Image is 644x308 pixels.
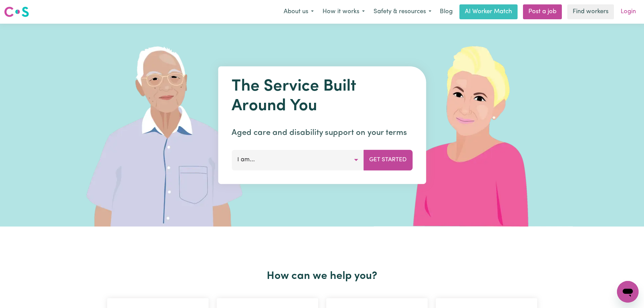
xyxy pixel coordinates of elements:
img: Careseekers logo [4,6,29,18]
p: Aged care and disability support on your terms [232,127,412,139]
a: Find workers [567,4,614,19]
h2: How can we help you? [103,270,541,283]
a: AI Worker Match [459,4,518,19]
a: Post a job [523,4,562,19]
a: Login [617,4,640,19]
a: Careseekers logo [4,4,29,20]
h1: The Service Built Around You [232,77,412,116]
a: Blog [436,4,457,19]
button: How it works [318,5,369,19]
button: Get Started [363,150,412,170]
button: Safety & resources [369,5,436,19]
button: About us [279,5,318,19]
button: I am... [232,150,364,170]
iframe: Button to launch messaging window [617,281,639,303]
